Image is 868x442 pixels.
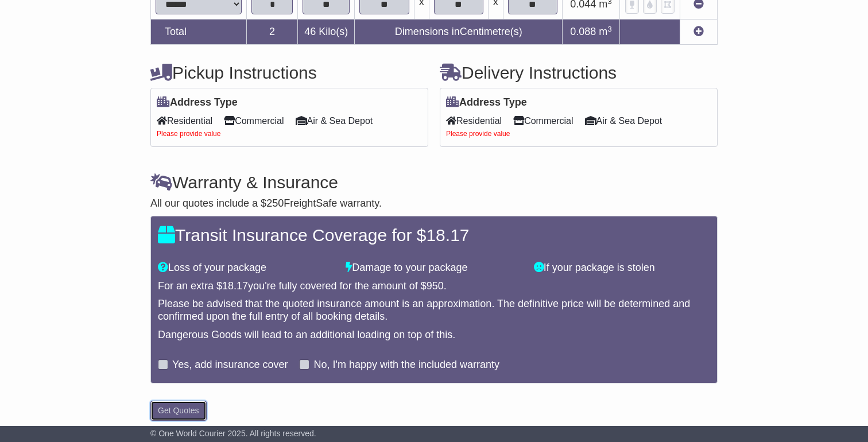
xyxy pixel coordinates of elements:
[528,262,716,274] div: If your package is stolen
[224,112,284,130] span: Commercial
[150,63,428,82] h4: Pickup Instructions
[313,359,499,371] label: No, I'm happy with the included warranty
[150,197,718,210] div: All our quotes include a $ FreightSafe warranty.
[247,20,298,45] td: 2
[446,96,527,109] label: Address Type
[446,130,711,138] div: Please provide value
[570,26,596,37] span: 0.088
[158,280,710,293] div: For an extra $ you're fully covered for the amount of $ .
[151,20,247,45] td: Total
[513,112,573,130] span: Commercial
[427,280,444,292] span: 950
[157,112,212,130] span: Residential
[426,226,469,245] span: 18.17
[446,112,502,130] span: Residential
[296,112,373,130] span: Air & Sea Depot
[152,262,340,274] div: Loss of your package
[158,226,710,245] h4: Transit Insurance Coverage for $
[693,26,704,37] a: Add new item
[585,112,662,130] span: Air & Sea Depot
[266,197,284,209] span: 250
[157,130,422,138] div: Please provide value
[304,26,316,37] span: 46
[222,280,248,292] span: 18.17
[150,429,316,438] span: © One World Courier 2025. All rights reserved.
[298,20,355,45] td: Kilo(s)
[158,298,710,323] div: Please be advised that the quoted insurance amount is an approximation. The definitive price will...
[157,96,238,109] label: Address Type
[340,262,528,274] div: Damage to your package
[172,359,288,371] label: Yes, add insurance cover
[150,401,207,421] button: Get Quotes
[607,25,612,33] sup: 3
[599,26,612,37] span: m
[355,20,563,45] td: Dimensions in Centimetre(s)
[150,173,718,192] h4: Warranty & Insurance
[440,63,718,82] h4: Delivery Instructions
[158,329,710,342] div: Dangerous Goods will lead to an additional loading on top of this.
